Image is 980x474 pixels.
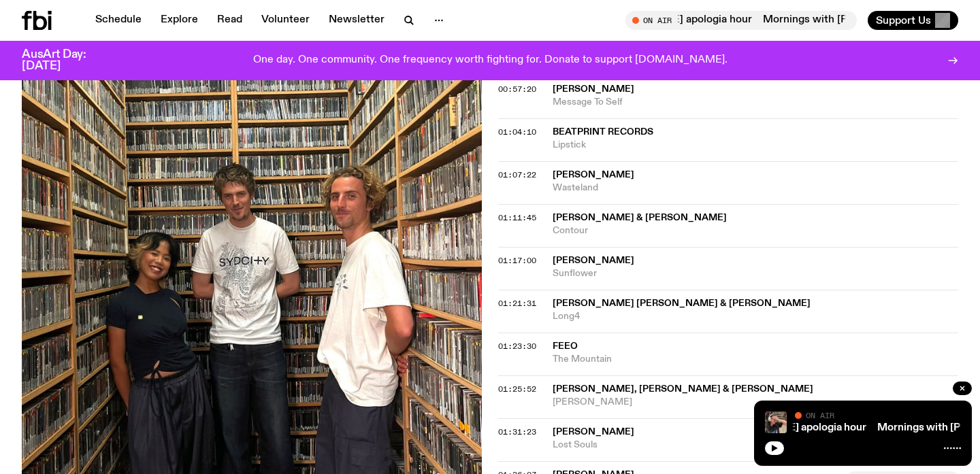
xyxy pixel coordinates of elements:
a: Explore [152,11,206,30]
span: [PERSON_NAME] [PERSON_NAME] & [PERSON_NAME] [553,299,811,308]
button: 01:25:52 [498,386,536,393]
img: Jim in the studio with their hand on their forehead. [765,411,787,433]
span: [PERSON_NAME] [553,396,958,409]
span: 01:25:52 [498,384,536,394]
a: Schedule [87,11,150,30]
span: On Air [806,411,834,420]
span: 01:23:30 [498,341,536,352]
a: Volunteer [253,11,318,30]
span: 01:11:45 [498,212,536,223]
button: 01:17:00 [498,257,536,265]
span: [PERSON_NAME] [553,84,634,94]
span: 01:21:31 [498,298,536,309]
a: Newsletter [321,11,393,30]
span: Message To Self [553,96,958,109]
span: Contour [553,224,958,237]
p: One day. One community. One frequency worth fighting for. Donate to support [DOMAIN_NAME]. [253,54,728,67]
span: [PERSON_NAME] [553,170,634,180]
button: 01:31:23 [498,428,536,436]
button: 01:07:22 [498,171,536,179]
button: 01:11:45 [498,214,536,222]
span: 00:57:20 [498,84,536,95]
span: [PERSON_NAME] & [PERSON_NAME] [553,213,727,222]
span: Long4 [553,310,958,323]
button: 01:04:10 [498,129,536,136]
a: Read [209,11,250,30]
span: [PERSON_NAME], [PERSON_NAME] & [PERSON_NAME] [553,384,813,394]
span: Lipstick [553,139,958,152]
span: The Mountain [553,353,958,366]
button: 00:57:20 [498,86,536,93]
span: 01:17:00 [498,255,536,266]
span: Wasteland [553,182,958,194]
button: On AirMornings with [PERSON_NAME] / the [PERSON_NAME] apologia hourMornings with [PERSON_NAME] / ... [625,11,857,30]
h3: AusArt Day: [DATE] [22,49,109,72]
button: 01:23:30 [498,343,536,350]
button: Support Us [868,11,958,30]
span: 01:31:23 [498,426,536,437]
span: feeo [553,341,578,351]
a: Mornings with [PERSON_NAME] / the [PERSON_NAME] apologia hour [518,422,866,433]
span: 01:04:10 [498,126,536,137]
span: Support Us [876,14,931,27]
button: 01:21:31 [498,300,536,307]
span: Sunflower [553,267,958,280]
span: 01:07:22 [498,169,536,180]
span: [PERSON_NAME] [553,256,634,265]
span: Lost Souls [553,439,958,452]
span: [PERSON_NAME] [553,427,634,437]
span: ​​Beatprint Records [553,127,653,137]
